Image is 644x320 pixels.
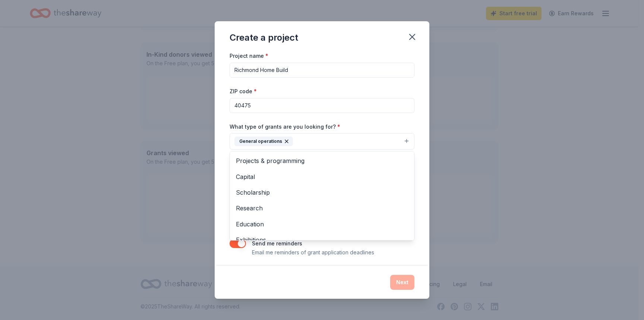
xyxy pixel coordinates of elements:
span: Exhibitions [236,235,408,245]
div: General operations [230,151,414,241]
span: Research [236,203,408,213]
span: Projects & programming [236,156,408,166]
span: Scholarship [236,188,408,197]
span: Education [236,219,408,229]
button: General operations [230,133,414,150]
span: Capital [236,172,408,182]
div: General operations [234,137,293,146]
